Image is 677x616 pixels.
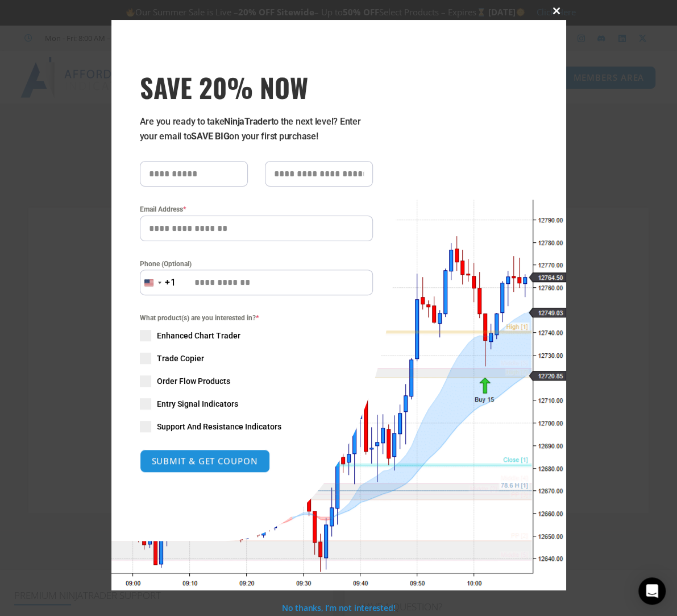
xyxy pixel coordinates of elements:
a: No thanks, I’m not interested! [282,602,395,613]
label: Entry Signal Indicators [140,398,373,410]
label: Support And Resistance Indicators [140,421,373,432]
button: Selected country [140,270,176,295]
label: Order Flow Products [140,375,373,387]
label: Enhanced Chart Trader [140,330,373,341]
span: What product(s) are you interested in? [140,312,373,324]
div: Open Intercom Messenger [638,577,666,605]
label: Phone (Optional) [140,258,373,270]
label: Email Address [140,204,373,215]
span: Trade Copier [157,353,204,364]
span: SAVE 20% NOW [140,71,373,103]
span: Support And Resistance Indicators [157,421,281,432]
div: +1 [165,275,176,290]
p: Are you ready to take to the next level? Enter your email to on your first purchase! [140,114,373,144]
strong: NinjaTrader [224,116,271,127]
span: Order Flow Products [157,375,230,387]
label: Trade Copier [140,353,373,364]
button: SUBMIT & GET COUPON [140,449,270,473]
span: Entry Signal Indicators [157,398,238,410]
strong: SAVE BIG [191,131,229,142]
span: Enhanced Chart Trader [157,330,240,341]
